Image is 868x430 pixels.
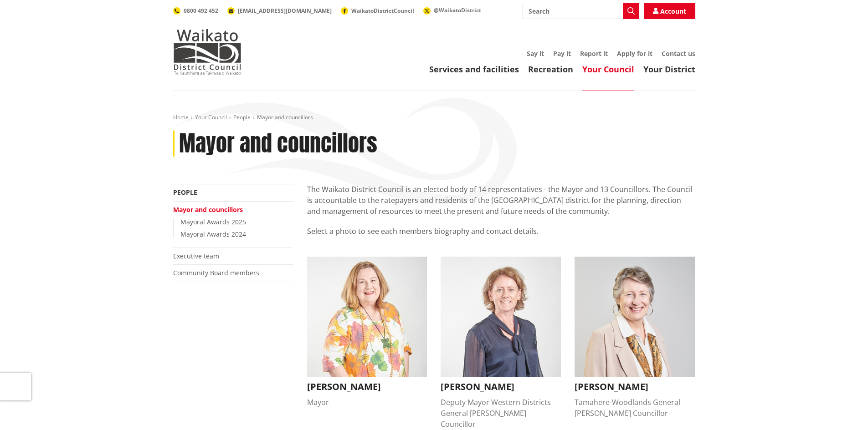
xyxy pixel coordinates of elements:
[580,49,608,58] a: Report it
[307,381,427,392] h3: [PERSON_NAME]
[233,113,251,121] a: People
[307,397,427,408] div: Mayor
[238,7,332,15] span: [EMAIL_ADDRESS][DOMAIN_NAME]
[227,7,332,15] a: [EMAIL_ADDRESS][DOMAIN_NAME]
[173,113,189,121] a: Home
[184,7,218,15] span: 0800 492 452
[528,64,573,75] a: Recreation
[257,113,313,121] span: Mayor and councillors
[662,49,695,58] a: Contact us
[527,49,544,58] a: Say it
[429,64,519,75] a: Services and facilities
[173,29,241,75] img: Waikato District Council - Te Kaunihera aa Takiwaa o Waikato
[173,114,695,121] nav: breadcrumb
[307,184,695,217] p: The Waikato District Council is an elected body of 14 representatives - the Mayor and 13 Councill...
[441,257,561,430] button: Carolyn Eyre [PERSON_NAME] Deputy Mayor Western Districts General [PERSON_NAME] Councillor
[195,113,227,121] a: Your Council
[307,257,427,408] button: Jacqui Church [PERSON_NAME] Mayor
[179,131,377,157] h1: Mayor and councillors
[351,7,414,15] span: WaikatoDistrictCouncil
[307,226,695,248] p: Select a photo to see each members biography and contact details.
[553,49,571,58] a: Pay it
[523,3,639,19] input: Search input
[173,268,259,277] a: Community Board members
[575,257,695,377] img: Crystal Beavis
[441,397,561,430] div: Deputy Mayor Western Districts General [PERSON_NAME] Councillor
[434,6,481,14] span: @WaikatoDistrict
[643,64,695,75] a: Your District
[173,7,218,15] a: 0800 492 452
[644,3,695,19] a: Account
[575,381,695,392] h3: [PERSON_NAME]
[575,257,695,419] button: Crystal Beavis [PERSON_NAME] Tamahere-Woodlands General [PERSON_NAME] Councillor
[582,64,634,75] a: Your Council
[307,257,427,377] img: Jacqui Church
[441,381,561,392] h3: [PERSON_NAME]
[180,218,246,226] a: Mayoral Awards 2025
[575,397,695,419] div: Tamahere-Woodlands General [PERSON_NAME] Councillor
[180,230,246,238] a: Mayoral Awards 2024
[826,392,859,425] iframe: Messenger Launcher
[617,49,652,58] a: Apply for it
[441,257,561,377] img: Carolyn Eyre
[341,7,414,15] a: WaikatoDistrictCouncil
[173,188,197,197] a: People
[173,205,243,214] a: Mayor and councillors
[173,252,219,260] a: Executive team
[423,6,481,14] a: @WaikatoDistrict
